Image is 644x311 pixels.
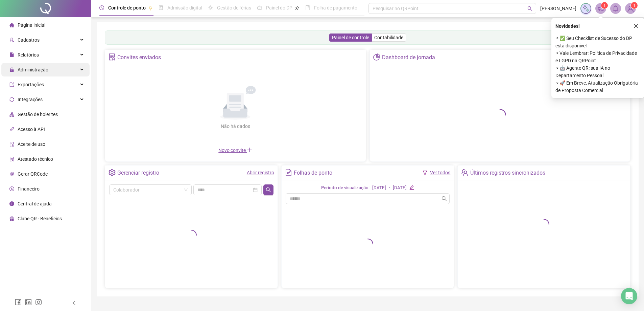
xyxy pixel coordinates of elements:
[527,6,532,11] span: search
[9,112,14,117] span: apartment
[492,107,508,123] span: loading
[374,35,403,40] span: Contabilidade
[247,147,252,153] span: plus
[72,301,76,305] span: left
[555,22,580,30] span: Novidades !
[294,167,332,179] div: Folhas de ponto
[555,79,640,94] span: ⚬ 🚀 Em Breve, Atualização Obrigatória de Proposta Comercial
[430,170,450,175] a: Ver todos
[9,52,14,57] span: file
[382,52,435,63] div: Dashboard de jornada
[540,5,576,12] span: [PERSON_NAME]
[389,184,390,192] div: -
[633,3,636,8] span: 1
[470,167,545,179] div: Últimos registros sincronizados
[108,5,146,10] span: Controle de ponto
[360,237,375,251] span: loading
[603,3,606,8] span: 1
[18,52,39,58] span: Relatórios
[159,5,163,10] span: file-done
[9,38,14,42] span: user-add
[631,2,638,9] sup: Atualize o seu contato no menu Meus Dados
[18,22,45,28] span: Página inicial
[109,53,116,61] span: solution
[167,5,202,10] span: Admissão digital
[9,186,14,191] span: dollar
[409,185,414,190] span: edit
[285,169,292,176] span: file-text
[555,49,640,64] span: ⚬ Vale Lembrar: Política de Privacidade e LGPD na QRPoint
[442,196,447,201] span: search
[117,167,159,179] div: Gerenciar registro
[372,184,386,192] div: [DATE]
[217,5,251,10] span: Gestão de férias
[9,142,14,147] span: audit
[266,187,271,193] span: search
[598,5,604,12] span: notification
[18,201,52,206] span: Central de ajuda
[461,169,468,176] span: team
[18,186,40,192] span: Financeiro
[621,288,637,304] div: Open Intercom Messenger
[9,172,14,176] span: qrcode
[257,5,262,10] span: dashboard
[184,228,198,242] span: loading
[582,5,590,12] img: sparkle-icon.fc2bf0ac1784a2077858766a79e2daf3.svg
[18,112,58,117] span: Gestão de holerites
[601,2,608,9] sup: 1
[218,148,252,153] span: Novo convite
[18,216,62,221] span: Clube QR - Beneficios
[208,5,213,10] span: sun
[555,64,640,79] span: ⚬ 🤖 Agente QR: sua IA no Departamento Pessoal
[314,5,357,10] span: Folha de pagamento
[18,37,40,43] span: Cadastros
[204,123,266,130] div: Não há dados
[393,184,407,192] div: [DATE]
[634,24,638,28] span: close
[9,216,14,221] span: gift
[9,127,14,132] span: api
[555,35,640,49] span: ⚬ ✅ Seu Checklist de Sucesso do DP está disponível
[423,170,427,175] span: filter
[109,169,116,176] span: setting
[9,157,14,161] span: solution
[18,97,43,102] span: Integrações
[148,6,152,10] span: pushpin
[9,97,14,102] span: sync
[18,67,48,72] span: Administração
[537,217,551,231] span: loading
[373,53,380,61] span: pie-chart
[35,299,42,306] span: instagram
[295,6,299,10] span: pushpin
[117,52,161,63] div: Convites enviados
[9,82,14,87] span: export
[625,3,636,14] img: 59777
[99,5,104,10] span: clock-circle
[18,156,53,162] span: Atestado técnico
[25,299,32,306] span: linkedin
[15,299,22,306] span: facebook
[18,141,45,147] span: Aceite de uso
[321,184,369,192] div: Período de visualização:
[305,5,310,10] span: book
[18,171,48,177] span: Gerar QRCode
[18,82,44,87] span: Exportações
[332,35,369,40] span: Painel de controle
[9,23,14,27] span: home
[9,201,14,206] span: info-circle
[247,170,274,175] a: Abrir registro
[613,5,619,12] span: bell
[9,67,14,72] span: lock
[18,127,45,132] span: Acesso à API
[266,5,292,10] span: Painel do DP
